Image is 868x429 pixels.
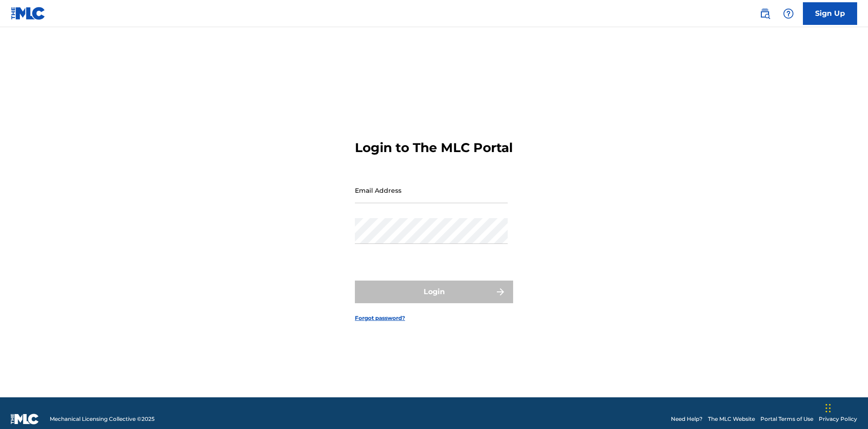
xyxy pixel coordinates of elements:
a: The MLC Website [708,415,755,423]
img: MLC Logo [11,7,46,20]
a: Forgot password? [355,314,405,322]
a: Need Help? [671,415,703,423]
a: Sign Up [803,2,857,25]
a: Public Search [756,5,774,23]
img: logo [11,414,39,424]
span: Mechanical Licensing Collective © 2025 [50,415,155,423]
img: help [783,8,794,19]
iframe: Chat Widget [823,386,868,429]
div: Drag [826,395,831,422]
a: Portal Terms of Use [760,415,813,423]
h3: Login to The MLC Portal [355,140,513,156]
div: Help [779,5,797,23]
a: Privacy Policy [819,415,857,423]
img: search [759,8,770,19]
